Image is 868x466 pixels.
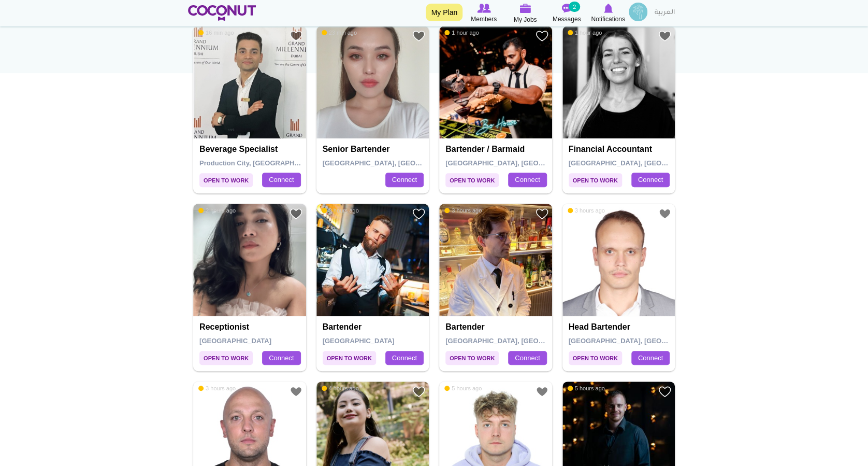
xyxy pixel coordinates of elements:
a: Connect [385,351,424,365]
span: 3 hours ago [198,385,236,392]
span: 5 hours ago [568,385,605,392]
small: 2 [569,2,580,12]
img: Notifications [604,4,613,13]
span: 3 hours ago [568,207,605,214]
a: Add to Favourites [658,385,671,398]
img: Home [188,5,256,21]
h4: Senior Bartender [323,145,426,154]
span: [GEOGRAPHIC_DATA], [GEOGRAPHIC_DATA] [323,159,470,167]
a: Add to Favourites [658,30,671,43]
span: [GEOGRAPHIC_DATA], [GEOGRAPHIC_DATA] [569,159,716,167]
span: 1 hour ago [444,29,479,36]
span: [GEOGRAPHIC_DATA] [199,337,271,345]
span: Open to Work [445,173,499,187]
h4: Bartender [445,322,548,332]
a: Connect [631,351,670,365]
a: Connect [385,173,424,187]
span: Open to Work [199,351,253,365]
h4: Head Bartender [569,322,672,332]
img: Browse Members [477,4,490,13]
a: Connect [631,173,670,187]
span: 4 hours ago [322,385,359,392]
a: العربية [649,3,680,23]
span: Open to Work [569,351,622,365]
a: Notifications Notifications [587,3,629,24]
a: Add to Favourites [412,207,425,220]
a: Add to Favourites [536,30,548,43]
a: Add to Favourites [658,207,671,220]
span: [GEOGRAPHIC_DATA] [323,337,395,345]
img: My Jobs [519,4,531,13]
a: Connect [508,351,546,365]
span: [GEOGRAPHIC_DATA], [GEOGRAPHIC_DATA] [445,337,593,345]
span: 2 hours ago [322,207,359,214]
span: 2 hours ago [198,207,236,214]
a: Connect [262,351,300,365]
a: Connect [508,173,546,187]
a: Add to Favourites [290,385,302,398]
h4: Beverage specialist [199,145,302,154]
span: [GEOGRAPHIC_DATA], [GEOGRAPHIC_DATA] [445,159,593,167]
span: My Jobs [514,15,537,25]
span: Messages [553,14,581,24]
h4: Receptionist [199,322,302,332]
span: 23 min ago [322,29,357,36]
h4: Financial accountant [569,145,672,154]
a: Add to Favourites [290,207,302,220]
span: 16 min ago [198,29,234,36]
span: Open to Work [445,351,499,365]
a: Browse Members Members [463,3,504,24]
a: Connect [262,173,300,187]
h4: Bartender [323,322,426,332]
a: Messages Messages 2 [546,3,587,24]
a: Add to Favourites [536,385,548,398]
img: Messages [561,4,572,13]
a: My Plan [426,4,462,21]
span: Production City, [GEOGRAPHIC_DATA] [199,159,325,167]
span: Open to Work [569,173,622,187]
span: Notifications [591,14,625,24]
span: 5 hours ago [444,385,482,392]
span: Open to Work [323,351,376,365]
span: Members [471,14,497,24]
span: 1 hour ago [568,29,602,36]
a: Add to Favourites [412,385,425,398]
a: My Jobs My Jobs [504,3,546,25]
a: Add to Favourites [290,30,302,43]
span: Open to Work [199,173,253,187]
h4: Bartender / Barmaid [445,145,548,154]
a: Add to Favourites [412,30,425,43]
span: 3 hours ago [444,207,482,214]
span: [GEOGRAPHIC_DATA], [GEOGRAPHIC_DATA] [569,337,716,345]
a: Add to Favourites [536,207,548,220]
